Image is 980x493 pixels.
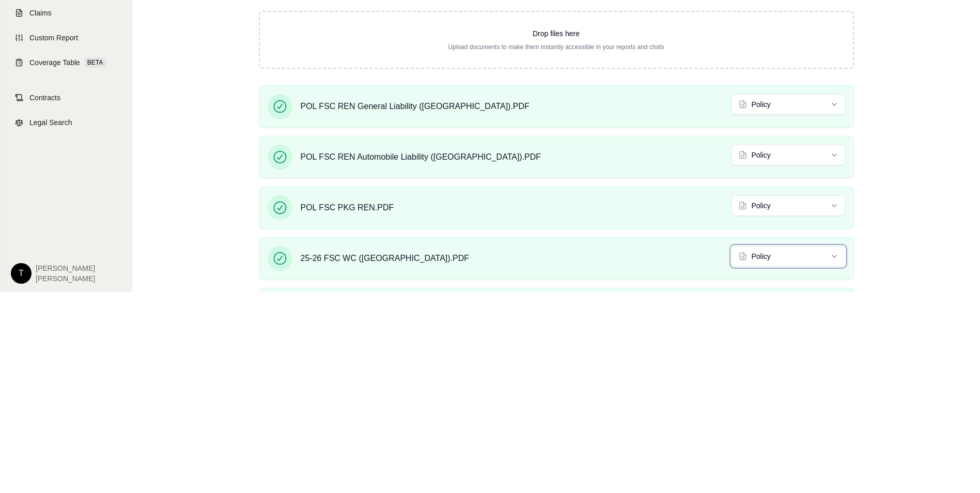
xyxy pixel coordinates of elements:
[29,33,78,43] span: Custom Report
[301,252,470,265] span: 25-26 FSC WC ([GEOGRAPHIC_DATA]).PDF
[84,57,106,68] span: BETA
[29,93,60,103] span: Contracts
[29,8,52,18] span: Claims
[11,263,32,284] div: T
[276,43,836,51] p: Upload documents to make them instantly accessible in your reports and chats
[276,28,836,39] p: Drop files here
[36,263,95,273] span: [PERSON_NAME]
[36,273,95,284] span: [PERSON_NAME]
[7,111,126,134] a: Legal Search
[29,57,80,68] span: Coverage Table
[7,86,126,109] a: Contracts
[7,26,126,49] a: Custom Report
[29,117,72,128] span: Legal Search
[301,100,530,113] span: POL FSC REN General Liability ([GEOGRAPHIC_DATA]).PDF
[301,151,541,163] span: POL FSC REN Automobile Liability ([GEOGRAPHIC_DATA]).PDF
[7,51,126,74] a: Coverage TableBETA
[7,2,126,24] a: Claims
[301,202,394,214] span: POL FSC PKG REN.PDF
